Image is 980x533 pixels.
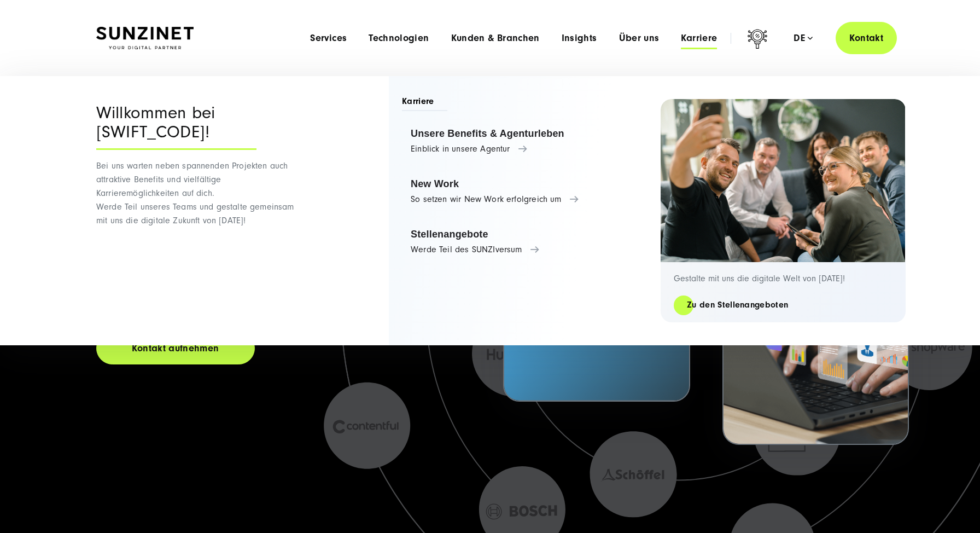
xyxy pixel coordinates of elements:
a: Kontakt [836,22,897,54]
a: Über uns [619,33,660,44]
a: Kunden & Branchen [451,33,540,44]
a: Karriere [681,33,717,44]
a: Unsere Benefits & Agenturleben Einblick in unsere Agentur [402,120,634,162]
a: Insights [562,33,597,44]
img: Digitalagentur und Internetagentur SUNZINET: 2 Frauen 3 Männer, die ein Selfie machen bei [661,99,906,262]
div: Willkommen bei [SWIFT_CODE]! [96,103,256,150]
a: New Work So setzen wir New Work erfolgreich um [402,171,634,212]
span: Karriere [402,95,447,111]
a: Stellenangebote Werde Teil des SUNZIversum [402,221,634,263]
a: Kontakt aufnehmen [96,332,255,364]
a: Zu den Stellenangeboten [674,299,801,311]
p: Gestalte mit uns die digitale Welt von [DATE]! [674,273,892,284]
div: de [794,33,813,44]
p: Bei uns warten neben spannenden Projekten auch attraktive Benefits und vielfältige Karrieremöglic... [96,159,301,228]
a: Services [310,33,347,44]
img: SUNZINET Full Service Digital Agentur [96,27,194,50]
a: Technologien [369,33,429,44]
